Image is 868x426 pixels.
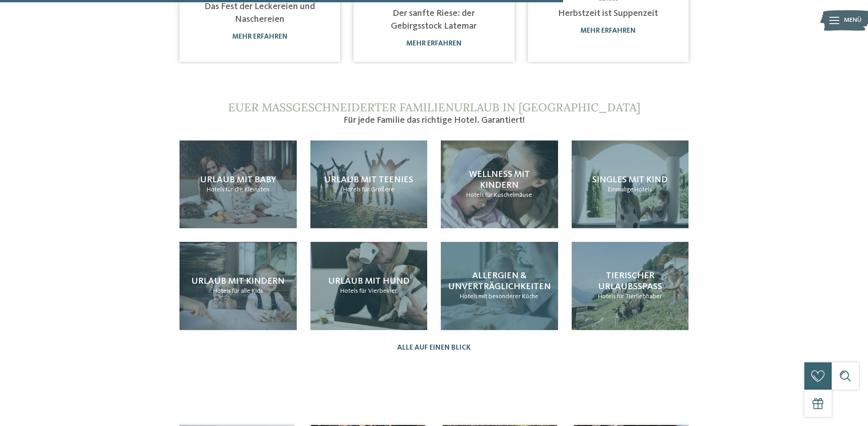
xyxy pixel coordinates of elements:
a: Glutenfreies Hotel in Südtirol Wellness mit Kindern Hotels für Kuschelmäuse [441,140,558,228]
span: Wellness mit Kindern [469,170,530,190]
span: Euer maßgeschneiderter Familienurlaub in [GEOGRAPHIC_DATA] [228,100,640,115]
a: Glutenfreies Hotel in Südtirol Urlaub mit Teenies Hotels für Größere [310,140,428,228]
a: Glutenfreies Hotel in Südtirol Urlaub mit Kindern Hotels für alle Kids [180,242,297,330]
span: Hotels [466,192,484,198]
span: für Größere [362,186,394,193]
span: mit besonderer Küche [479,293,539,300]
span: für Kuschelmäuse [485,192,532,198]
a: Glutenfreies Hotel in Südtirol Singles mit Kind Einmalige Hotels [572,140,689,228]
a: Glutenfreies Hotel in Südtirol Tierischer Urlaubsspaß Hotels für Tierliebhaber [572,242,689,330]
span: Urlaub mit Hund [328,277,409,286]
span: Allergien & Unverträglichkeiten [448,271,551,291]
a: mehr erfahren [406,40,462,47]
span: Hotels [207,186,224,193]
span: Einmalige [608,186,634,193]
span: Urlaub mit Teenies [324,175,413,185]
a: Alle auf einen Blick [397,344,471,352]
span: Urlaub mit Baby [200,175,276,185]
a: Der sanfte Riese: der Gebirgsstock Latemar [391,9,477,31]
span: für alle Kids [232,288,263,294]
span: Singles mit Kind [592,175,668,185]
a: Glutenfreies Hotel in Südtirol Allergien & Unverträglichkeiten Hotels mit besonderer Küche [441,242,558,330]
span: Hotels [343,186,361,193]
span: für die Kleinsten [225,186,269,193]
span: Hotels [598,293,616,300]
span: Urlaub mit Kindern [191,277,284,286]
span: für Tierliebhaber [617,293,662,300]
span: Für jede Familie das richtige Hotel. Garantiert! [344,116,525,125]
span: für Vierbeiner [359,288,397,294]
span: Hotels [340,288,358,294]
span: Hotels [213,288,231,294]
a: mehr erfahren [232,33,288,40]
a: Glutenfreies Hotel in Südtirol Urlaub mit Hund Hotels für Vierbeiner [310,242,428,330]
a: mehr erfahren [580,27,636,35]
a: Glutenfreies Hotel in Südtirol Urlaub mit Baby Hotels für die Kleinsten [180,140,297,228]
span: Tierischer Urlaubsspaß [598,271,662,291]
span: Hotels [460,293,478,300]
a: Herbstzeit ist Suppenzeit [558,9,658,18]
a: Das Fest der Leckereien und Naschereien [205,2,315,24]
span: Hotels [634,186,652,193]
